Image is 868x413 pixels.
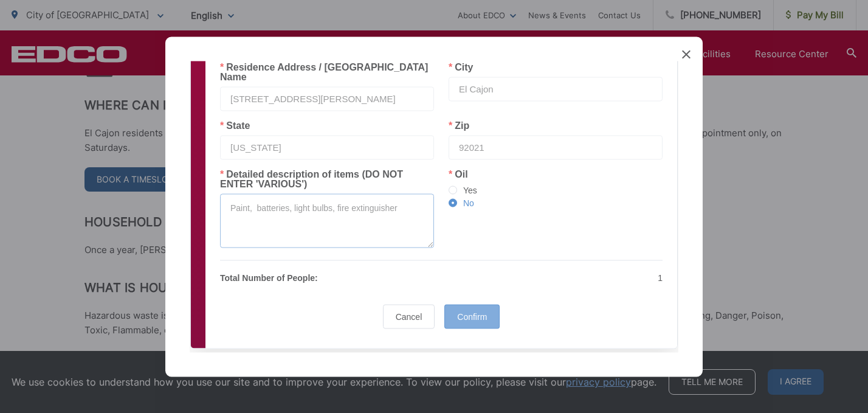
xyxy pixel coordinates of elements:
span: Cancel [396,311,422,321]
p: 1 [449,270,663,285]
label: State [220,120,250,130]
p: Total Number of People: [220,270,434,285]
label: Residence Address / [GEOGRAPHIC_DATA] Name [220,62,434,82]
label: Detailed description of items (DO NOT ENTER 'VARIOUS') [220,169,434,189]
label: Zip [449,120,469,130]
span: No [457,198,474,207]
label: Oil [449,169,468,179]
span: Yes [457,185,477,195]
span: Confirm [457,311,487,321]
label: City [449,62,473,72]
